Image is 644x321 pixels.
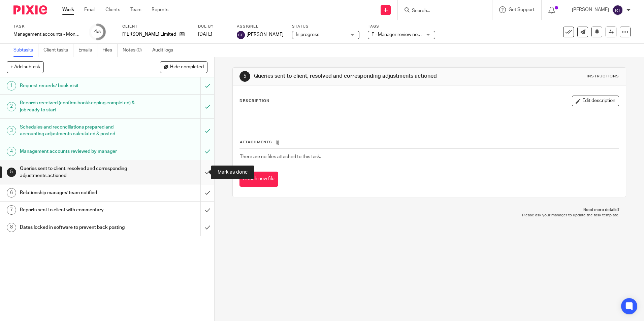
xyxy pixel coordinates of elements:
label: Due by [198,24,228,29]
div: 1 [7,81,16,91]
a: Audit logs [152,44,178,57]
label: Client [122,24,190,29]
label: Task [13,24,81,29]
a: Emails [78,44,97,57]
button: Hide completed [160,61,207,73]
a: Clients [105,6,120,13]
button: Edit description [572,96,619,106]
span: Attachments [240,140,272,144]
input: Search [411,8,472,14]
button: Attach new file [239,172,278,187]
div: 7 [7,205,16,215]
span: [DATE] [198,32,212,37]
p: [PERSON_NAME] Limited [122,31,176,38]
span: F - Manager review notes to be actioned [372,32,456,37]
div: 5 [239,71,250,82]
span: There are no files attached to this task. [240,154,321,159]
h1: Schedules and reconciliations prepared and accounting adjustments calculated & posted [20,122,136,139]
label: Assignee [237,24,284,29]
div: 4 [7,147,16,156]
a: Notes (0) [123,44,147,57]
h1: Queries sent to client, resolved and corresponding adjustments actioned [20,164,136,181]
p: Need more details? [239,207,619,213]
a: Email [84,6,95,13]
div: 6 [7,188,16,198]
p: Please ask your manager to update the task template. [239,213,619,218]
label: Tags [368,24,435,29]
div: 2 [7,102,16,111]
p: Description [239,98,269,104]
a: Reports [152,6,168,13]
button: + Add subtask [7,61,44,73]
img: Pixie [13,5,47,14]
img: svg%3E [612,5,623,15]
a: Files [102,44,118,57]
h1: Dates locked in software to prevent back posting [20,222,136,233]
a: Subtasks [13,44,38,57]
span: In progress [296,32,319,37]
label: Status [292,24,359,29]
div: Instructions [587,74,619,79]
h1: Records received (confirm bookkeeping completed) & job ready to start [20,98,136,115]
a: Work [62,6,74,13]
div: 8 [7,223,16,232]
a: Client tasks [43,44,73,57]
img: svg%3E [237,31,245,39]
div: 5 [7,168,16,177]
h1: Relationship manager/ team notified [20,188,136,198]
h1: Management accounts reviewed by manager [20,146,136,156]
div: Management accounts - Monthly [13,31,81,38]
p: [PERSON_NAME] [572,6,609,13]
span: Get Support [509,7,535,12]
h1: Queries sent to client, resolved and corresponding adjustments actioned [254,73,444,80]
small: /8 [97,30,101,34]
span: Hide completed [170,65,204,70]
h1: Reports sent to client with commentary [20,205,136,215]
h1: Request records/ book visit [20,81,136,91]
div: 3 [7,126,16,135]
span: [PERSON_NAME] [247,31,284,38]
a: Team [130,6,141,13]
div: 4 [94,28,101,36]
